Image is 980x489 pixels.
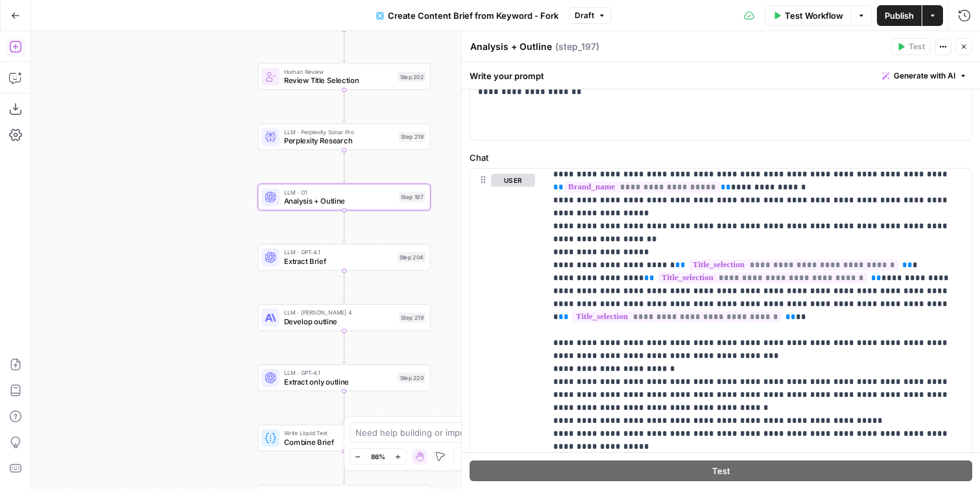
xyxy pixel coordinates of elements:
span: Develop outline [284,316,394,327]
div: LLM · GPT-4.1Extract BriefStep 204 [257,244,431,270]
div: Write your prompt [462,62,980,89]
span: Human Review [284,67,394,77]
span: Extract Brief [284,256,393,267]
span: ( step_197 ) [555,40,599,53]
div: Step 220 [398,373,425,383]
textarea: Analysis + Outline [470,40,552,53]
button: Create Content Brief from Keyword - Fork [368,5,566,26]
span: LLM · [PERSON_NAME] 4 [284,308,394,317]
span: 86% [371,451,385,462]
g: Edge from step_214 to step_202 [342,30,346,62]
button: Test Workflow [765,5,851,26]
button: user [491,174,535,187]
div: Step 218 [399,132,425,141]
span: Create Content Brief from Keyword - Fork [388,9,558,22]
div: Human ReviewReview Title SelectionStep 202 [257,64,431,90]
div: Step 204 [397,252,425,262]
div: Step 197 [399,192,425,202]
span: Test Workflow [785,9,843,22]
span: Perplexity Research [284,135,394,146]
div: LLM · GPT-4.1Extract only outlineStep 220 [257,364,431,391]
span: LLM · GPT-4.1 [284,368,394,377]
button: Generate with AI [877,67,972,84]
g: Edge from step_202 to step_218 [342,90,346,123]
span: Review Title Selection [284,75,394,86]
button: Publish [877,5,922,26]
span: Test [909,41,925,53]
g: Edge from step_197 to step_204 [342,211,346,243]
button: Test [891,38,931,55]
button: Draft [569,7,612,24]
div: Write Liquid TextCombine BriefStep 205 [257,425,431,451]
g: Edge from step_204 to step_219 [342,270,346,303]
g: Edge from step_220 to step_205 [342,391,346,423]
span: Publish [885,9,914,22]
span: Generate with AI [894,70,955,82]
g: Edge from step_218 to step_197 [342,150,346,183]
span: LLM · O1 [284,187,394,197]
span: Combine Brief [284,436,394,447]
span: Test [712,464,730,477]
div: LLM · [PERSON_NAME] 4Develop outlineStep 219 [257,304,431,331]
span: LLM · GPT-4.1 [284,248,393,257]
span: Write Liquid Text [284,429,394,438]
span: Draft [575,10,594,21]
span: Extract only outline [284,376,394,387]
div: LLM · Perplexity Sonar ProPerplexity ResearchStep 218 [257,123,431,150]
button: Test [470,460,972,481]
div: LLM · O1Analysis + OutlineStep 197 [257,184,431,210]
label: Chat [470,151,972,164]
div: Step 219 [399,313,425,322]
div: Step 202 [398,71,425,81]
g: Edge from step_219 to step_220 [342,331,346,363]
span: LLM · Perplexity Sonar Pro [284,127,394,136]
span: Analysis + Outline [284,195,394,206]
g: Edge from step_205 to step_203 [342,451,346,484]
